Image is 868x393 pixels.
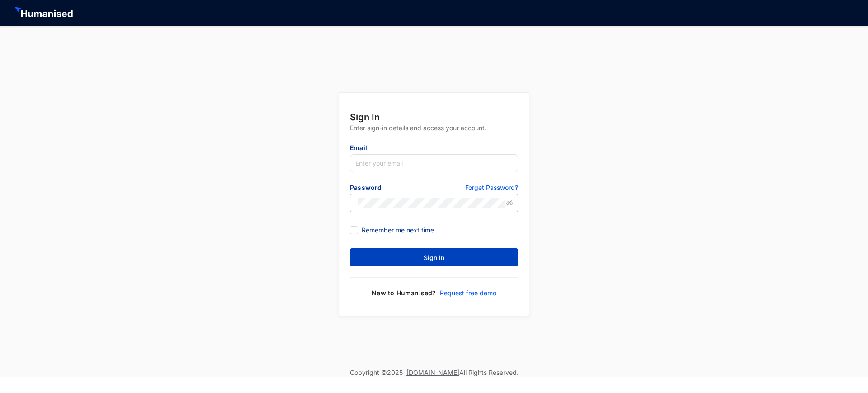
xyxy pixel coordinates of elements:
[350,143,518,154] p: Email
[14,7,75,19] img: HeaderHumanisedNameIcon.51e74e20af0cdc04d39a069d6394d6d9.svg
[350,111,518,123] p: Sign In
[436,289,496,298] a: Request free demo
[372,289,436,298] p: New to Humanised?
[465,183,518,194] a: Forget Password?
[350,183,434,194] p: Password
[350,123,518,143] p: Enter sign-in details and access your account.
[350,248,518,266] button: Sign In
[350,154,518,172] input: Enter your email
[350,368,519,377] p: Copyright © 2025 All Rights Reserved.
[424,253,444,262] span: Sign In
[506,200,513,206] span: eye-invisible
[358,225,438,235] span: Remember me next time
[406,369,459,376] a: [DOMAIN_NAME]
